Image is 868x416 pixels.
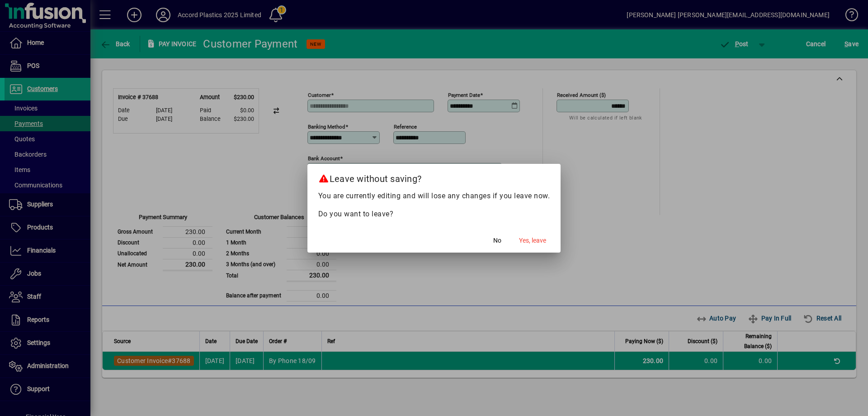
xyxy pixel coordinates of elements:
[318,191,550,201] p: You are currently editing and will lose any changes if you leave now.
[307,164,561,190] h2: Leave without saving?
[318,209,550,220] p: Do you want to leave?
[483,233,512,249] button: No
[519,236,546,245] span: Yes, leave
[493,236,501,245] span: No
[515,233,550,249] button: Yes, leave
